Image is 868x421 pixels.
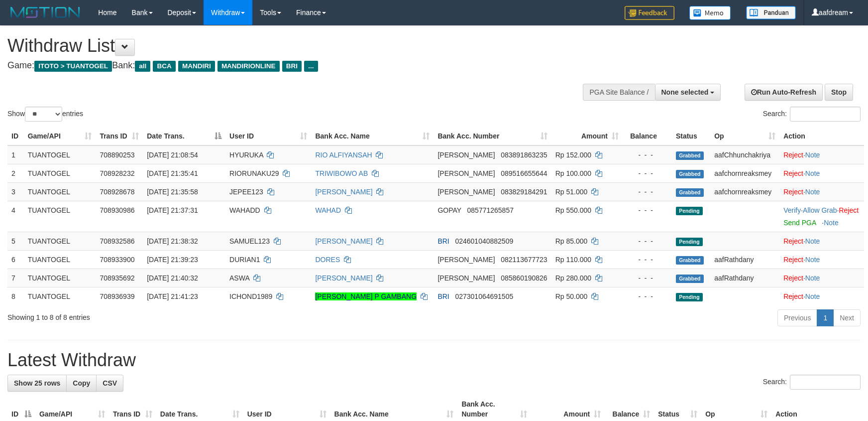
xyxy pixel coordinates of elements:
[24,127,96,145] th: Game/API: activate to sort column ascending
[783,274,803,282] a: Reject
[790,375,861,390] input: Search:
[676,151,704,160] span: Grabbed
[100,169,134,177] span: 708928232
[501,169,547,177] span: Copy 089516655644 to clipboard
[103,379,117,387] span: CSV
[803,206,837,214] a: Allow Grab
[135,61,150,72] span: all
[437,151,495,159] span: [PERSON_NAME]
[501,151,547,159] span: Copy 083891863235 to clipboard
[783,151,803,159] a: Reject
[7,5,83,20] img: MOTION_logo.png
[803,206,839,214] span: ·
[805,292,820,300] a: Note
[304,61,318,72] span: ...
[437,169,495,177] span: [PERSON_NAME]
[627,150,668,160] div: - - -
[783,206,801,214] a: Verify
[839,206,859,214] a: Reject
[153,61,175,72] span: BCA
[627,187,668,197] div: - - -
[763,375,861,390] label: Search:
[555,169,591,177] span: Rp 100.000
[315,274,372,282] a: [PERSON_NAME]
[96,375,123,392] a: CSV
[229,188,263,196] span: JEPEE123
[825,84,853,101] a: Stop
[779,287,864,305] td: ·
[763,107,861,122] label: Search:
[655,84,721,101] button: None selected
[225,127,311,145] th: User ID: activate to sort column ascending
[779,232,864,250] td: ·
[437,188,495,196] span: [PERSON_NAME]
[676,256,704,265] span: Grabbed
[229,237,270,245] span: SAMUEL123
[583,84,654,101] div: PGA Site Balance /
[100,206,134,214] span: 708930986
[676,238,703,246] span: Pending
[783,292,803,300] a: Reject
[817,309,834,326] a: 1
[777,309,817,326] a: Previous
[24,287,96,305] td: TUANTOGEL
[100,188,134,196] span: 708928678
[437,237,449,245] span: BRI
[627,236,668,246] div: - - -
[555,292,588,300] span: Rp 50.000
[555,188,588,196] span: Rp 51.000
[217,61,280,72] span: MANDIRIONLINE
[7,145,24,164] td: 1
[147,237,198,245] span: [DATE] 21:38:32
[147,206,198,214] span: [DATE] 21:37:31
[147,188,198,196] span: [DATE] 21:35:58
[315,256,340,264] a: DORES
[779,182,864,201] td: ·
[779,145,864,164] td: ·
[555,237,588,245] span: Rp 85.000
[7,164,24,182] td: 2
[805,169,820,177] a: Note
[710,182,779,201] td: aafchornreaksmey
[24,232,96,250] td: TUANTOGEL
[100,274,134,282] span: 708935692
[710,164,779,182] td: aafchornreaksmey
[66,375,97,392] a: Copy
[455,292,513,300] span: Copy 027301064691505 to clipboard
[833,309,861,326] a: Next
[147,274,198,282] span: [DATE] 21:40:32
[34,61,112,72] span: ITOTO > TUANTOGEL
[661,88,709,96] span: None selected
[627,291,668,301] div: - - -
[805,274,820,282] a: Note
[555,274,591,282] span: Rp 280.000
[501,274,547,282] span: Copy 085860190826 to clipboard
[143,127,225,145] th: Date Trans.: activate to sort column descending
[282,61,302,72] span: BRI
[100,237,134,245] span: 708932586
[710,127,779,145] th: Op: activate to sort column ascending
[147,169,198,177] span: [DATE] 21:35:41
[779,164,864,182] td: ·
[824,219,839,227] a: Note
[676,293,703,301] span: Pending
[7,182,24,201] td: 3
[24,164,96,182] td: TUANTOGEL
[229,292,272,300] span: ICHOND1989
[676,188,704,197] span: Grabbed
[805,237,820,245] a: Note
[625,6,674,20] img: Feedback.jpg
[805,256,820,264] a: Note
[676,170,704,178] span: Grabbed
[7,107,83,122] label: Show entries
[710,250,779,269] td: aafRathdany
[178,61,215,72] span: MANDIRI
[7,375,67,392] a: Show 25 rows
[745,84,823,101] a: Run Auto-Refresh
[627,205,668,215] div: - - -
[437,256,495,264] span: [PERSON_NAME]
[455,237,513,245] span: Copy 024601040882509 to clipboard
[24,269,96,287] td: TUANTOGEL
[779,127,864,145] th: Action
[676,275,704,283] span: Grabbed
